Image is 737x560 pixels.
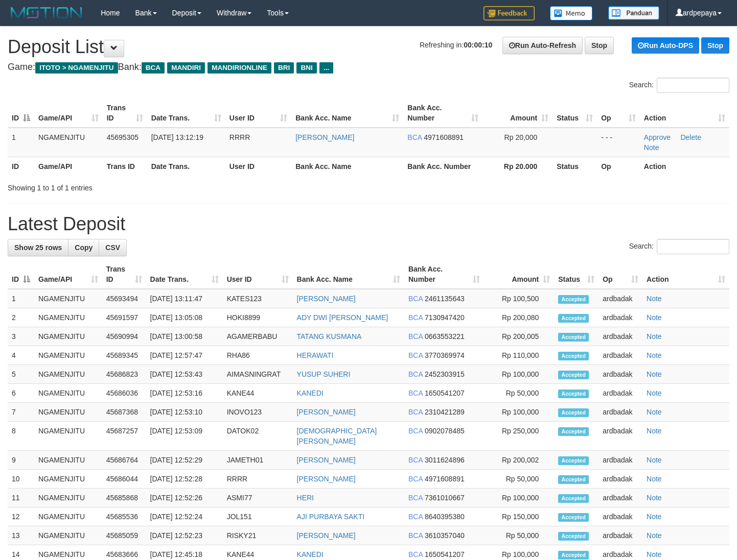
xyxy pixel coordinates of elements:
[482,99,553,128] th: Amount: activate to sort column ascending
[229,133,250,141] span: RRRR
[408,427,423,435] span: BCA
[34,365,102,384] td: NGAMENJITU
[408,351,423,359] span: BCA
[146,327,223,346] td: [DATE] 13:00:58
[647,531,662,540] a: Note
[484,365,555,384] td: Rp 100,000
[8,422,34,451] td: 8
[223,365,293,384] td: AIMASNINGRAT
[34,507,102,526] td: NGAMENJITU
[297,408,356,416] a: [PERSON_NAME]
[425,351,465,359] span: Copy 3770369974 to clipboard
[598,327,642,346] td: ardbadak
[34,128,103,157] td: NGAMENJITU
[102,403,146,422] td: 45687368
[102,384,146,403] td: 45686036
[403,157,482,176] th: Bank Acc. Number
[8,526,34,545] td: 13
[8,37,729,57] h1: Deposit List
[657,239,729,254] input: Search:
[14,244,62,252] span: Show 25 rows
[425,313,465,322] span: Copy 7130947420 to clipboard
[425,475,465,483] span: Copy 4971608891 to clipboard
[223,384,293,403] td: KANE44
[35,62,118,74] span: ITOTO > NGAMENJITU
[598,346,642,365] td: ardbadak
[34,99,103,128] th: Game/API: activate to sort column ascending
[34,403,102,422] td: NGAMENJITU
[558,389,589,398] span: Accepted
[482,157,553,176] th: Rp 20.000
[102,422,146,451] td: 45687257
[223,308,293,327] td: HOKI8899
[632,37,699,54] a: Run Auto-DPS
[425,427,465,435] span: Copy 0902078485 to clipboard
[75,244,93,252] span: Copy
[647,370,662,378] a: Note
[629,239,729,254] label: Search:
[425,389,465,397] span: Copy 1650541207 to clipboard
[598,260,642,289] th: Op: activate to sort column ascending
[647,389,662,397] a: Note
[484,489,555,507] td: Rp 100,000
[403,99,482,128] th: Bank Acc. Number: activate to sort column ascending
[8,128,34,157] td: 1
[484,422,555,451] td: Rp 250,000
[297,550,324,558] a: KANEDI
[597,128,640,157] td: - - -
[297,475,356,483] a: [PERSON_NAME]
[598,289,642,308] td: ardbadak
[598,489,642,507] td: ardbadak
[425,550,465,558] span: Copy 1650541207 to clipboard
[8,239,68,256] a: Show 25 rows
[558,494,589,503] span: Accepted
[680,133,701,141] a: Delete
[8,5,85,20] img: MOTION_logo.png
[8,308,34,327] td: 2
[647,313,662,322] a: Note
[552,99,597,128] th: Status: activate to sort column ascending
[598,365,642,384] td: ardbadak
[408,475,423,483] span: BCA
[146,489,223,507] td: [DATE] 12:52:26
[146,260,223,289] th: Date Trans.: activate to sort column ascending
[464,41,492,49] strong: 00:00:10
[102,365,146,384] td: 45686823
[102,308,146,327] td: 45691597
[484,260,555,289] th: Amount: activate to sort column ascending
[297,295,356,303] a: [PERSON_NAME]
[8,507,34,526] td: 12
[8,346,34,365] td: 4
[598,526,642,545] td: ardbadak
[558,513,589,522] span: Accepted
[558,408,589,417] span: Accepted
[558,295,589,304] span: Accepted
[146,308,223,327] td: [DATE] 13:05:08
[558,352,589,360] span: Accepted
[107,133,139,141] span: 45695305
[552,157,597,176] th: Status
[103,99,147,128] th: Trans ID: activate to sort column ascending
[408,408,423,416] span: BCA
[483,6,535,20] img: Feedback.jpg
[102,346,146,365] td: 45689345
[102,451,146,470] td: 45686764
[8,289,34,308] td: 1
[408,513,423,521] span: BCA
[8,403,34,422] td: 7
[598,451,642,470] td: ardbadak
[425,408,465,416] span: Copy 2310421289 to clipboard
[484,451,555,470] td: Rp 200,002
[8,365,34,384] td: 5
[597,99,640,128] th: Op: activate to sort column ascending
[408,531,423,540] span: BCA
[408,370,423,378] span: BCA
[297,351,334,359] a: HERAWATI
[484,346,555,365] td: Rp 110,000
[424,133,464,141] span: Copy 4971608891 to clipboard
[484,327,555,346] td: Rp 200,005
[502,37,583,54] a: Run Auto-Refresh
[598,507,642,526] td: ardbadak
[8,179,300,193] div: Showing 1 to 1 of 1 entries
[297,494,314,502] a: HERI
